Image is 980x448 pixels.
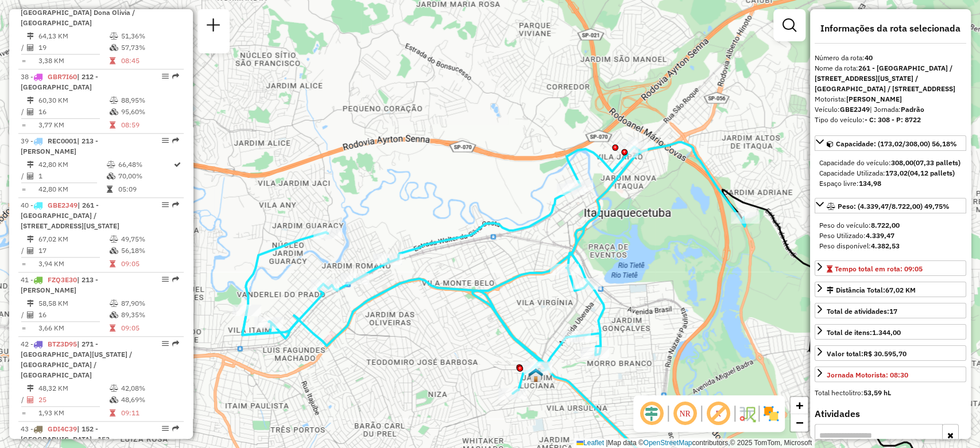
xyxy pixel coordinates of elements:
[819,221,900,229] span: Peso do veículo:
[819,168,962,178] div: Capacidade Utilizada:
[110,300,118,307] i: % de utilização do peso
[913,158,960,167] strong: (07,33 pallets)
[21,245,26,256] td: /
[110,410,115,416] i: Tempo total em rota
[835,264,923,273] span: Tempo total em rota: 09:05
[21,42,26,53] td: /
[172,73,179,80] em: Rota exportada
[162,201,169,208] em: Opções
[121,30,179,42] td: 51,36%
[21,407,26,419] td: =
[21,201,119,230] span: | 261 - [GEOGRAPHIC_DATA] / [STREET_ADDRESS][US_STATE]
[21,106,26,118] td: /
[110,44,118,51] i: % de utilização da cubagem
[106,161,115,168] i: % de utilização do peso
[48,137,77,145] span: REC0001
[762,404,780,423] img: Exibir/Ocultar setores
[110,108,118,115] i: % de utilização da cubagem
[21,258,26,270] td: =
[885,286,916,294] span: 67,02 KM
[27,97,34,104] i: Distância Total
[110,122,115,128] i: Tempo total em rota
[106,173,115,180] i: % de utilização da cubagem
[21,340,132,379] span: 42 -
[172,340,179,347] em: Rota exportada
[891,158,913,167] strong: 308,00
[110,260,115,267] i: Tempo total em rota
[162,73,169,80] em: Opções
[815,303,966,318] a: Total de atividades:17
[796,398,803,412] span: +
[121,42,179,53] td: 57,73%
[38,309,109,321] td: 16
[819,158,962,168] div: Capacidade do veículo:
[819,241,962,251] div: Peso disponível:
[21,184,26,195] td: =
[815,53,966,63] div: Número da rota:
[21,275,98,294] span: 41 -
[110,97,118,104] i: % de utilização do peso
[871,221,900,229] strong: 8.722,00
[827,328,901,338] div: Total de itens:
[815,345,966,361] a: Valor total:R$ 30.595,70
[885,169,908,177] strong: 173,02
[38,383,109,394] td: 48,32 KM
[121,298,179,309] td: 87,90%
[859,179,881,188] strong: 134,98
[819,178,962,189] div: Espaço livre:
[202,14,225,40] a: Nova sessão e pesquisa
[528,368,543,383] img: 631 UDC Light WCL Cidade Kemel
[110,311,118,318] i: % de utilização da cubagem
[791,414,808,431] a: Zoom out
[872,328,901,337] strong: 1.344,00
[121,309,179,321] td: 89,35%
[863,349,907,358] strong: R$ 30.595,70
[21,72,98,91] span: | 212 - [GEOGRAPHIC_DATA]
[48,424,77,433] span: GDI4C39
[38,159,106,170] td: 42,80 KM
[117,170,173,182] td: 70,00%
[27,161,34,168] i: Distância Total
[162,425,169,432] em: Opções
[27,247,34,254] i: Total de Atividades
[889,307,897,315] strong: 17
[117,159,173,170] td: 66,48%
[27,33,34,40] i: Distância Total
[48,72,77,81] span: GBR7I60
[815,367,966,382] a: Jornada Motorista: 08:30
[38,407,109,419] td: 1,93 KM
[38,95,109,106] td: 60,30 KM
[840,105,870,114] strong: GBE2J49
[110,396,118,403] i: % de utilização da cubagem
[21,137,98,155] span: 39 -
[827,285,916,295] div: Distância Total:
[27,236,34,243] i: Distância Total
[21,322,26,334] td: =
[110,325,115,332] i: Tempo total em rota
[38,55,109,67] td: 3,38 KM
[815,94,966,104] div: Motorista:
[38,42,109,53] td: 19
[38,233,109,245] td: 67,02 KM
[815,115,966,125] div: Tipo do veículo:
[121,322,179,334] td: 09:05
[815,153,966,193] div: Capacidade: (173,02/308,00) 56,18%
[38,258,109,270] td: 3,94 KM
[27,44,34,51] i: Total de Atividades
[644,439,692,447] a: OpenStreetMap
[48,201,78,209] span: GBE2J49
[638,400,665,427] span: Ocultar deslocamento
[908,169,955,177] strong: (04,12 pallets)
[174,161,181,168] i: Rota otimizada
[21,137,98,155] span: | 213 - [PERSON_NAME]
[21,72,98,91] span: 38 -
[870,105,924,114] span: | Jornada:
[110,57,115,64] i: Tempo total em rota
[827,370,908,380] div: Jornada Motorista: 08:30
[871,241,900,250] strong: 4.382,53
[38,170,106,182] td: 1
[27,300,34,307] i: Distância Total
[48,340,77,348] span: BTZ3D95
[815,282,966,297] a: Distância Total:67,02 KM
[121,119,179,131] td: 08:59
